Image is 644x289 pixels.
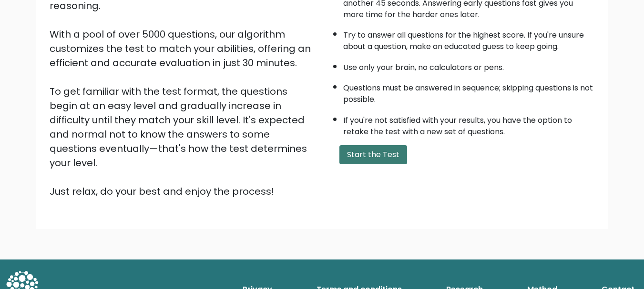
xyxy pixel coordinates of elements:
[343,25,595,52] li: Try to answer all questions for the highest score. If you're unsure about a question, make an edu...
[343,110,595,138] li: If you're not satisfied with your results, you have the option to retake the test with a new set ...
[343,78,595,105] li: Questions must be answered in sequence; skipping questions is not possible.
[343,57,595,73] li: Use only your brain, no calculators or pens.
[339,145,407,164] button: Start the Test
